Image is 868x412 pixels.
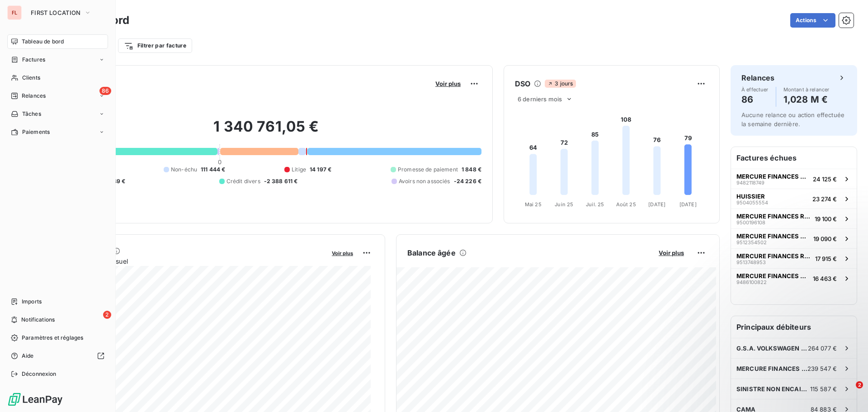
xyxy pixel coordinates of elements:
span: Litige [292,166,306,174]
button: HUISSIER950405555423 274 € [731,189,857,208]
span: À effectuer [741,87,769,92]
span: 86 [99,87,111,95]
span: Paiements [22,128,50,136]
tspan: [DATE] [648,201,665,208]
span: 9482118749 [736,180,764,185]
span: 2 [856,381,863,388]
span: MERCURE FINANCES RECOUVREMENT [736,272,809,279]
span: Crédit divers [226,177,260,185]
h6: Factures échues [731,147,857,169]
span: Aide [22,352,34,360]
h6: Balance âgée [407,247,456,258]
button: Voir plus [656,249,687,257]
span: 9513748953 [736,260,766,265]
span: 9486100822 [736,279,767,285]
h6: Relances [741,72,774,83]
span: 3 jours [545,80,576,88]
span: Voir plus [332,250,353,256]
iframe: Intercom notifications message [687,324,868,388]
span: 14 197 € [310,166,331,174]
span: 9500196108 [736,220,765,225]
tspan: Juin 25 [555,201,573,208]
button: Actions [790,13,835,28]
iframe: Intercom live chat [837,381,859,403]
span: MERCURE FINANCES RECOUVREMENT [736,213,811,220]
h6: DSO [515,78,530,89]
span: Promesse de paiement [398,166,458,174]
div: FL [7,5,22,20]
span: Montant à relancer [783,87,830,92]
span: 9512354502 [736,240,767,245]
tspan: Mai 25 [525,201,542,208]
button: MERCURE FINANCES RECOUVREMENT951374895317 915 € [731,248,857,268]
span: Relances [22,92,46,100]
button: MERCURE FINANCES RECOUVREMENT948610082216 463 € [731,268,857,288]
span: 115 587 € [810,385,837,393]
span: Voir plus [659,249,684,256]
button: Voir plus [433,80,463,88]
span: Factures [22,56,45,64]
span: 1 848 € [462,166,481,174]
h4: 1,028 M € [783,92,830,107]
span: 2 [103,311,111,319]
span: 9504055554 [736,200,768,205]
img: Logo LeanPay [7,392,63,407]
span: Imports [22,298,42,306]
span: 16 463 € [813,275,837,282]
tspan: [DATE] [679,201,697,208]
span: HUISSIER [736,193,765,200]
span: 0 [218,158,222,166]
span: MERCURE FINANCES RECOUVREMENT [736,252,811,260]
span: Clients [22,74,40,82]
button: Voir plus [329,249,356,257]
a: Aide [7,349,108,363]
span: Notifications [21,316,55,324]
span: 23 274 € [812,195,837,203]
span: SINISTRE NON ENCAISSE [736,385,810,393]
span: FIRST LOCATION [31,9,80,16]
span: 19 100 € [815,215,837,223]
span: Aucune relance ou action effectuée la semaine dernière. [741,111,844,128]
span: Tableau de bord [22,38,64,46]
span: Paramètres et réglages [22,334,83,342]
h6: Principaux débiteurs [731,316,857,338]
button: Filtrer par facture [118,38,192,53]
span: Voir plus [435,80,461,87]
tspan: Août 25 [616,201,636,208]
span: 6 derniers mois [518,95,562,103]
span: 111 444 € [201,166,225,174]
span: Non-échu [171,166,197,174]
span: -24 226 € [454,177,481,185]
tspan: Juil. 25 [586,201,604,208]
span: Tâches [22,110,41,118]
span: MERCURE FINANCES RECOUVREMENT [736,232,810,240]
span: 17 915 € [815,255,837,262]
h2: 1 340 761,05 € [51,118,481,145]
span: Avoirs non associés [399,177,450,185]
button: MERCURE FINANCES RECOUVREMENT950019610819 100 € [731,208,857,228]
span: 24 125 € [813,175,837,183]
button: MERCURE FINANCES RECOUVREMENT951235450219 090 € [731,228,857,248]
span: -2 388 611 € [264,177,298,185]
span: Déconnexion [22,370,57,378]
h4: 86 [741,92,769,107]
span: 19 090 € [813,235,837,242]
span: MERCURE FINANCES RECOUVREMENT [736,173,809,180]
span: Chiffre d'affaires mensuel [51,256,325,266]
button: MERCURE FINANCES RECOUVREMENT948211874924 125 € [731,169,857,189]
